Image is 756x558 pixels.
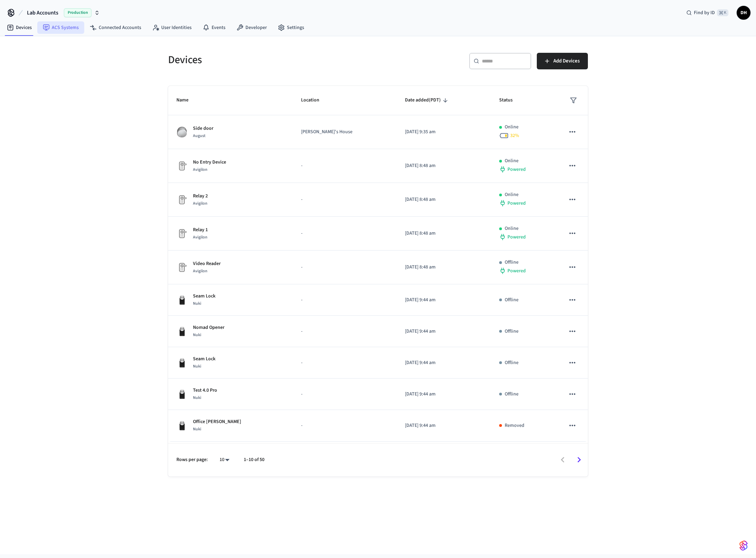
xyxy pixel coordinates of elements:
[168,53,374,67] h5: Devices
[193,301,201,306] span: Nuki
[1,21,37,34] a: Devices
[176,95,197,106] span: Name
[681,7,734,19] div: Find by ID⌘ K
[176,456,208,463] p: Rows per page:
[193,332,201,338] span: Nuki
[64,8,91,17] span: Production
[505,422,524,429] p: Removed
[694,9,715,16] span: Find by ID
[571,452,587,468] button: Go to next page
[197,21,231,34] a: Events
[193,363,201,369] span: Nuki
[193,167,207,173] span: Avigilon
[553,57,580,66] span: Add Devices
[405,128,482,136] p: [DATE] 9:35 am
[301,196,388,203] p: -
[505,328,518,335] p: Offline
[193,355,215,363] p: Seam Lock
[193,200,207,206] span: Avigilon
[405,391,482,398] p: [DATE] 9:44 am
[301,296,388,304] p: -
[405,422,482,429] p: [DATE] 9:44 am
[505,225,518,232] p: Online
[193,226,208,234] p: Relay 1
[737,7,750,19] span: DH
[193,418,241,425] p: Office [PERSON_NAME]
[147,21,197,34] a: User Identities
[193,324,224,331] p: Nomad Opener
[405,162,482,169] p: [DATE] 8:48 am
[193,395,201,401] span: Nuki
[505,191,518,198] p: Online
[193,133,205,139] span: August
[176,326,187,337] img: Nuki Smart Lock 3.0 Pro Black, Front
[717,9,728,16] span: ⌘ K
[193,193,208,200] p: Relay 2
[405,296,482,304] p: [DATE] 9:44 am
[193,387,217,394] p: Test 4.0 Pro
[216,455,233,465] div: 10
[176,420,187,431] img: Nuki Smart Lock 3.0 Pro Black, Front
[405,264,482,271] p: [DATE] 8:48 am
[301,391,388,398] p: -
[507,267,526,274] span: Powered
[272,21,310,34] a: Settings
[301,328,388,335] p: -
[507,200,526,207] span: Powered
[176,389,187,400] img: Nuki Smart Lock 3.0 Pro Black, Front
[176,194,187,205] img: Placeholder Lock Image
[301,230,388,237] p: -
[193,268,207,274] span: Avigilon
[405,359,482,366] p: [DATE] 9:44 am
[301,162,388,169] p: -
[537,53,588,69] button: Add Devices
[193,260,221,267] p: Video Reader
[27,9,58,17] span: Lab Accounts
[301,95,328,106] span: Location
[176,357,187,368] img: Nuki Smart Lock 3.0 Pro Black, Front
[244,456,264,463] p: 1–10 of 50
[405,95,450,106] span: Date added(PDT)
[507,234,526,241] span: Powered
[505,296,518,304] p: Offline
[507,166,526,173] span: Powered
[176,127,187,138] img: August Smart Lock (AUG-SL03-C02-S03)
[499,95,522,106] span: Status
[193,159,226,166] p: No Entry Device
[193,293,215,300] p: Seam Lock
[176,294,187,305] img: Nuki Smart Lock 3.0 Pro Black, Front
[193,234,207,240] span: Avigilon
[405,328,482,335] p: [DATE] 9:44 am
[505,391,518,398] p: Offline
[37,21,84,34] a: ACS Systems
[176,160,187,172] img: Placeholder Lock Image
[193,125,213,132] p: Side door
[168,86,588,442] table: sticky table
[510,132,519,139] span: 32 %
[737,6,750,20] button: DH
[301,128,388,136] p: [PERSON_NAME]'s House
[84,21,147,34] a: Connected Accounts
[176,228,187,239] img: Placeholder Lock Image
[231,21,272,34] a: Developer
[301,264,388,271] p: -
[739,540,748,551] img: SeamLogoGradient.69752ec5.svg
[505,124,518,131] p: Online
[405,196,482,203] p: [DATE] 8:48 am
[301,422,388,429] p: -
[301,359,388,366] p: -
[505,259,518,266] p: Offline
[505,157,518,165] p: Online
[176,262,187,273] img: Placeholder Lock Image
[193,426,201,432] span: Nuki
[405,230,482,237] p: [DATE] 8:48 am
[505,359,518,366] p: Offline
